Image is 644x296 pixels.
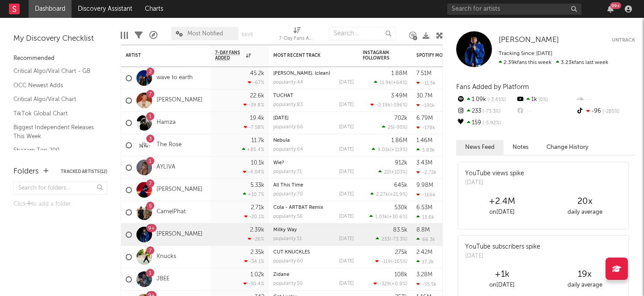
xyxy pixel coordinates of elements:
div: 7-Day Fans Added (7-Day Fans Added) [279,22,315,48]
a: Biggest Independent Releases This Week [13,123,98,141]
span: -329 [379,282,390,287]
div: 3.49M [391,93,407,99]
span: 11.9k [380,80,391,85]
div: 5.83k [416,147,435,153]
div: Artist [126,53,193,58]
span: 3.23k fans last week [499,60,608,65]
div: daily average [543,207,626,218]
span: -95 % [394,125,406,130]
span: 7-Day Fans Added [215,50,244,61]
span: 0 % [537,97,548,102]
div: 645k [394,182,407,188]
a: All This Time [273,183,303,188]
span: 22 [384,170,390,175]
span: -119 [381,259,391,264]
span: -3.45 % [486,97,506,102]
a: Wie? [273,161,284,165]
div: TUCHAT [273,93,354,98]
div: -7.58 % [244,124,264,130]
span: +0.9 % [391,282,406,287]
span: 233 [381,237,390,242]
div: popularity: 56 [273,214,303,219]
span: 2.39k fans this week [499,60,551,65]
div: 912k [395,160,407,166]
span: Most Notified [187,31,223,37]
span: [PERSON_NAME] [499,36,559,44]
a: TikTok Global Chart [13,109,98,118]
div: Cola - ARTBAT Remix [273,205,354,210]
button: 99+ [607,5,614,13]
button: Tracked Artists(12) [61,169,107,174]
div: [DATE] [339,147,354,152]
div: -2.72k [416,169,436,175]
div: 66.3k [416,237,435,242]
div: CUT KNUCKLES [273,250,354,255]
div: -- [516,106,575,117]
div: -30.4 % [243,281,264,287]
div: [DATE] [339,169,354,174]
div: [DATE] [465,252,540,261]
div: [DATE] [339,125,354,130]
div: -39.8 % [243,102,264,108]
div: 530k [394,205,407,211]
div: -- [576,94,635,106]
a: [PERSON_NAME] [157,231,203,238]
div: Spotify Monthly Listeners [416,53,483,58]
button: News Feed [456,140,504,155]
span: -73.3 % [391,237,406,242]
div: 2.71k [251,205,264,211]
div: -67 % [248,80,264,85]
span: +103 % [391,170,406,175]
div: +1k [461,269,543,280]
div: popularity: 50 [273,281,303,286]
div: ( ) [376,236,407,242]
span: -285 % [601,109,619,114]
span: -2.19k [376,103,390,108]
div: annie. (clean) [273,71,354,76]
a: [DATE] [273,116,288,121]
div: 1.86M [391,138,407,144]
div: Folders [13,166,39,177]
a: wave to earth [157,74,193,82]
div: on [DATE] [461,280,543,291]
div: [DATE] [339,237,354,241]
div: 3.28M [416,272,432,278]
div: -178k [416,125,435,131]
div: 1.46M [416,138,432,144]
div: My Discovery Checklist [13,34,107,44]
div: 1.09k [456,94,516,106]
div: 20 x [543,196,626,207]
div: 22.6k [250,93,264,99]
a: Zidane [273,272,289,277]
button: Notes [504,140,538,155]
div: 8.8M [416,227,430,233]
div: 17.2k [416,259,434,265]
div: daily average [543,280,626,291]
a: [PERSON_NAME] [157,186,203,194]
div: Click to add a folder. [13,199,107,210]
div: [DATE] [339,214,354,219]
div: -20.1 % [244,214,264,220]
span: 2.27k [376,192,388,197]
div: [DATE] [339,80,354,85]
div: [DATE] [339,102,354,107]
div: ( ) [369,214,407,220]
div: -166k [416,192,436,198]
div: 159 [456,117,516,129]
button: Change History [538,140,597,155]
div: +10.7 % [243,191,264,197]
div: 1.02k [250,272,264,278]
a: [PERSON_NAME]. (clean) [273,71,330,76]
div: -96 [576,106,635,117]
div: 233 [456,106,516,117]
a: [PERSON_NAME] [499,36,559,45]
div: popularity: 83 [273,102,303,107]
div: 11.7k [251,138,264,144]
a: Hamza [157,119,176,127]
div: Recommended [13,53,107,64]
div: popularity: 70 [273,192,303,197]
span: +119 % [391,148,406,152]
div: ( ) [374,80,407,85]
span: 25 [388,125,393,130]
div: ( ) [382,124,407,130]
